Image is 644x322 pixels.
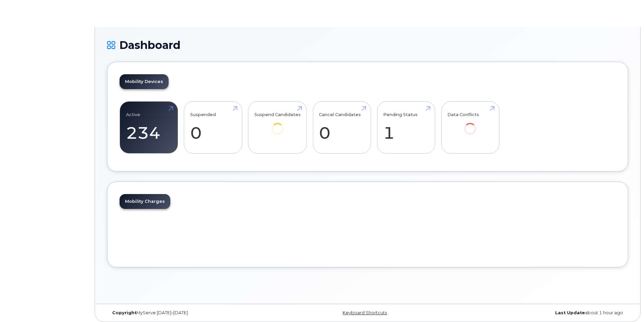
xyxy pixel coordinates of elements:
a: Keyboard Shortcuts [343,310,387,315]
a: Active 234 [126,105,172,150]
a: Data Conflicts [447,105,493,144]
a: Pending Status 1 [383,105,429,150]
div: MyServe [DATE]–[DATE] [107,310,281,316]
strong: Last Update [555,310,585,315]
a: Mobility Devices [120,74,169,89]
strong: Copyright [112,310,137,315]
a: Suspended 0 [190,105,236,150]
h1: Dashboard [107,39,628,51]
a: Cancel Candidates 0 [319,105,365,150]
a: Mobility Charges [120,194,170,209]
div: about 1 hour ago [454,310,628,316]
a: Suspend Candidates [254,105,301,144]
